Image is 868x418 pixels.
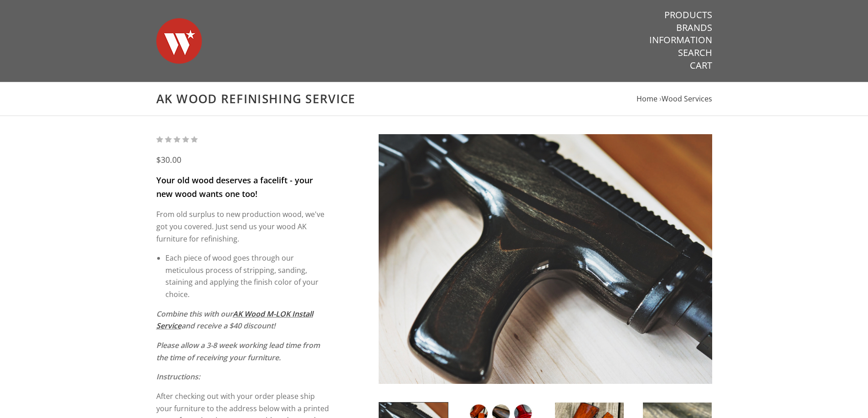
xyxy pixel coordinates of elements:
[678,47,712,59] a: Search
[662,94,712,104] a: Wood Services
[676,22,712,34] a: Brands
[156,154,181,165] span: $30.00
[649,34,712,46] a: Information
[156,372,200,382] em: Instructions:
[379,134,712,384] img: AK Wood Refinishing Service
[156,9,202,73] img: Warsaw Wood Co.
[156,91,712,106] h1: AK Wood Refinishing Service
[156,208,331,245] p: From old surplus to new production wood, we've got you covered. Just send us your wood AK furnitu...
[664,9,712,21] a: Products
[637,94,657,104] a: Home
[690,60,712,71] a: Cart
[156,175,313,199] span: Your old wood deserves a facelift - your new wood wants one too!
[156,309,313,331] em: Combine this with our and receive a $40 discount!
[156,340,320,363] em: Please allow a 3-8 week working lead time from the time of receiving your furniture.
[156,309,313,331] a: AK Wood M-LOK Install Service
[659,93,712,105] li: ›
[165,252,331,301] li: Each piece of wood goes through our meticulous process of stripping, sanding, staining and applyi...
